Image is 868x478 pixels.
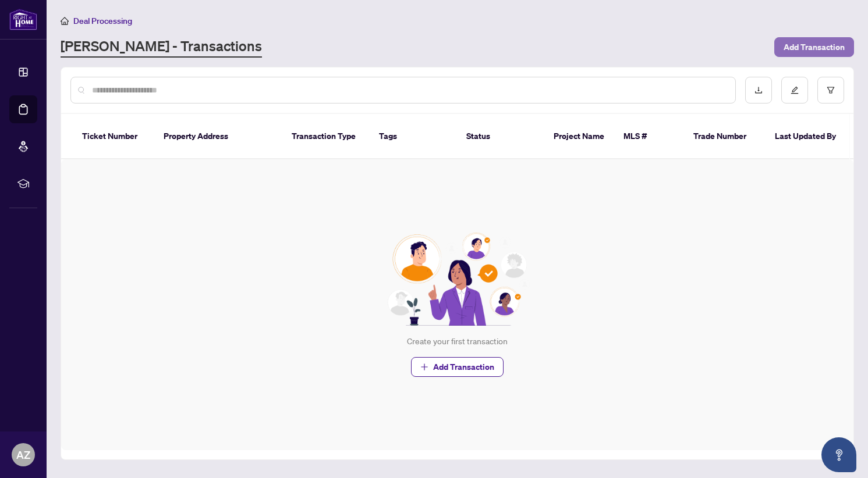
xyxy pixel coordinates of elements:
span: filter [827,86,835,94]
a: [PERSON_NAME] - Transactions [61,37,262,58]
img: Null State Icon [382,233,533,326]
button: Add Transaction [411,357,504,377]
th: Tags [370,114,457,159]
span: download [754,86,763,94]
button: filter [817,77,844,104]
button: Add Transaction [774,37,854,57]
div: Create your first transaction [407,335,508,348]
th: Status [457,114,544,159]
button: download [745,77,772,104]
th: Last Updated By [766,114,853,159]
img: logo [9,9,37,30]
span: AZ [16,447,30,463]
span: Deal Processing [73,16,132,26]
span: plus [420,363,428,371]
span: Add Transaction [784,38,845,56]
span: home [61,17,69,25]
th: MLS # [614,114,684,159]
th: Project Name [544,114,614,159]
button: edit [781,77,808,104]
th: Transaction Type [282,114,370,159]
th: Trade Number [684,114,766,159]
span: edit [791,86,799,94]
th: Property Address [154,114,282,159]
button: Open asap [821,437,856,472]
span: Add Transaction [433,358,494,376]
th: Ticket Number [73,114,154,159]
